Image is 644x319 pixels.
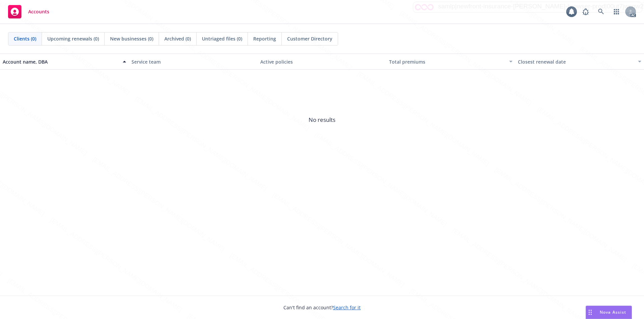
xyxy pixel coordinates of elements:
span: Customer Directory [287,35,332,42]
div: Drag to move [586,306,594,319]
div: Total premiums [389,58,505,65]
div: Closest renewal date [518,58,634,65]
span: New businesses (0) [110,35,153,42]
span: Reporting [253,35,276,42]
a: Search for it [333,304,361,311]
div: Service team [131,58,255,65]
a: Switch app [610,5,623,18]
button: Nova Assist [586,306,632,319]
span: Clients (0) [14,35,36,42]
span: Archived (0) [164,35,191,42]
span: Upcoming renewals (0) [47,35,99,42]
span: Accounts [28,9,49,14]
div: Account name, DBA [3,58,119,65]
span: Nova Assist [600,309,626,315]
span: Untriaged files (0) [202,35,242,42]
button: Active policies [258,54,386,70]
button: Total premiums [386,54,515,70]
button: Service team [129,54,258,70]
button: Closest renewal date [515,54,644,70]
a: Report a Bug [579,5,592,18]
a: Accounts [5,2,52,21]
div: Active policies [260,58,384,65]
a: Search [594,5,608,18]
span: Can't find an account? [283,304,361,311]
